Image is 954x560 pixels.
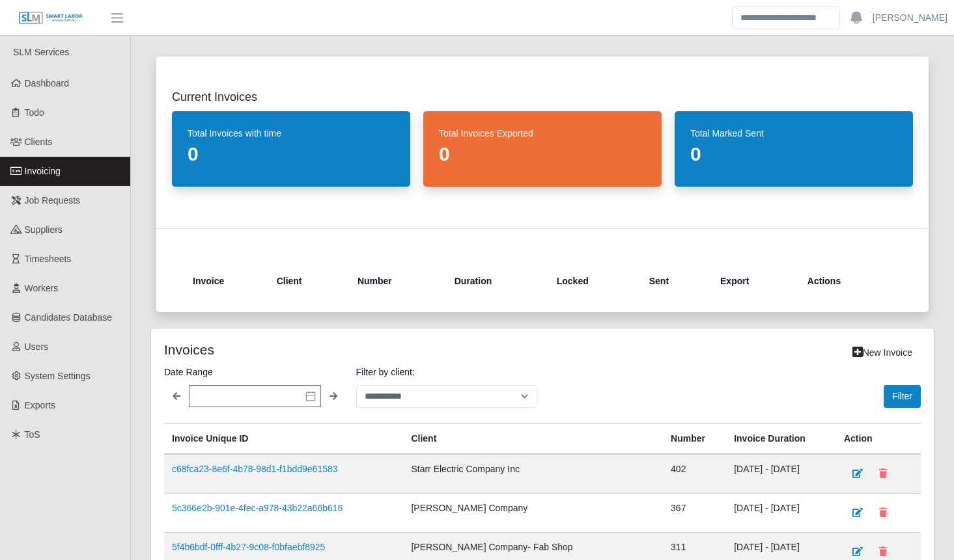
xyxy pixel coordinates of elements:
th: Number [663,424,726,455]
span: ToS [25,429,40,440]
a: New Invoice [844,341,921,364]
td: [PERSON_NAME] Company [403,494,663,533]
th: Action [836,424,921,455]
h2: Current Invoices [172,88,913,106]
input: Search [732,7,840,29]
span: Workers [25,283,59,293]
span: Exports [25,400,55,410]
dt: Total Invoices Exported [439,127,646,140]
span: Candidates Database [25,312,113,323]
th: Client [403,424,663,455]
span: Timesheets [25,254,72,264]
span: SLM Services [13,47,69,57]
th: Invoice Unique ID [164,424,403,455]
th: Sent [639,265,710,297]
th: Client [266,265,347,297]
label: Date Range [164,364,346,380]
img: SLM Logo [18,11,83,25]
th: Duration [444,265,546,297]
span: Dashboard [25,78,70,88]
th: Export [710,265,797,297]
span: Suppliers [25,224,63,235]
span: Clients [25,137,53,147]
th: Invoice [193,265,266,297]
button: Filter [884,385,921,408]
dd: 0 [439,142,646,166]
span: Todo [25,107,44,118]
span: System Settings [25,371,91,381]
dd: 0 [188,142,395,166]
th: Actions [797,265,892,297]
dd: 0 [690,142,897,166]
span: Job Requests [25,195,81,206]
dt: Total Marked Sent [690,127,897,140]
td: Starr Electric Company Inc [403,454,663,494]
a: 5f4b6bdf-0fff-4b27-9c08-f0bfaebf8925 [172,542,325,552]
a: [PERSON_NAME] [873,11,947,25]
td: [DATE] - [DATE] [726,454,836,494]
a: 5c366e2b-901e-4fec-a978-43b22a66b616 [172,503,343,513]
th: Number [347,265,444,297]
th: Invoice Duration [726,424,836,455]
td: 367 [663,494,726,533]
span: Users [25,341,49,352]
label: Filter by client: [356,364,538,380]
td: 402 [663,454,726,494]
dt: Total Invoices with time [188,127,395,140]
h4: Invoices [164,341,468,358]
span: Invoicing [25,166,61,176]
td: [DATE] - [DATE] [726,494,836,533]
a: c68fca23-8e6f-4b78-98d1-f1bdd9e61583 [172,464,338,474]
th: Locked [546,265,639,297]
